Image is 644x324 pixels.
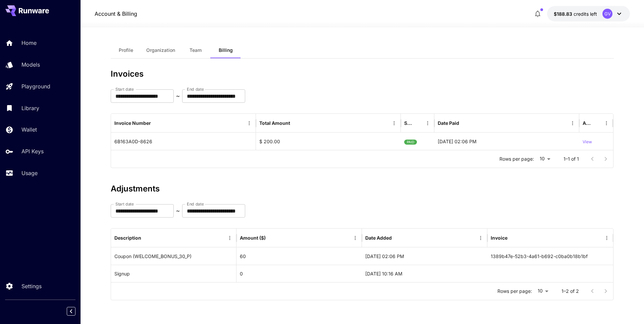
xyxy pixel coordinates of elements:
[389,118,399,128] button: Menu
[240,235,266,241] div: Amount ($)
[115,86,134,92] label: Start date
[111,69,614,79] h3: Invoices
[574,11,597,17] span: credits left
[351,233,360,243] button: Menu
[568,118,577,128] button: Menu
[508,233,518,243] button: Sort
[142,233,151,243] button: Sort
[535,286,551,296] div: 10
[245,118,254,128] button: Menu
[187,201,204,207] label: End date
[115,201,134,207] label: Start date
[21,282,42,290] p: Settings
[114,235,141,241] div: Description
[583,133,592,150] button: View
[547,6,630,21] button: $188.8302GV
[434,133,579,150] div: 05-08-2025 02:06 PM
[21,104,39,112] p: Library
[219,47,233,53] span: Billing
[537,154,553,164] div: 10
[404,120,413,126] div: Status
[563,156,579,162] p: 1–1 of 1
[225,233,234,243] button: Menu
[236,247,362,265] div: 60
[114,120,151,126] div: Invoice Number
[114,253,192,260] p: Coupon (WELCOME_BONUS_30_P)
[365,235,392,241] div: Date Added
[236,265,362,282] div: 0
[291,118,300,128] button: Sort
[95,10,137,18] a: Account & Billing
[21,169,38,177] p: Usage
[414,118,423,128] button: Sort
[95,10,137,18] nav: breadcrumb
[119,47,133,53] span: Profile
[67,307,75,316] button: Collapse sidebar
[583,139,592,145] p: View
[266,233,276,243] button: Sort
[111,133,256,150] div: 6B163A0D-8626
[21,61,40,69] p: Models
[487,247,613,265] div: 1389b47e-52b3-4a61-b692-c0ba0b18b1bf
[592,118,602,128] button: Sort
[190,47,202,53] span: Team
[176,92,180,100] p: ~
[21,39,37,47] p: Home
[438,120,459,126] div: Date Paid
[497,288,532,295] p: Rows per page:
[460,118,469,128] button: Sort
[21,82,50,90] p: Playground
[476,233,485,243] button: Menu
[146,47,175,53] span: Organization
[602,118,611,128] button: Menu
[187,86,204,92] label: End date
[152,118,161,128] button: Sort
[176,207,180,215] p: ~
[72,305,80,317] div: Collapse sidebar
[583,120,592,126] div: Action
[499,156,534,162] p: Rows per page:
[602,233,611,243] button: Menu
[256,133,401,150] div: $ 200.00
[259,120,290,126] div: Total Amount
[404,134,417,151] span: PAID
[111,184,614,193] h3: Adjustments
[114,270,130,277] p: Signup
[392,233,402,243] button: Sort
[21,147,44,155] p: API Keys
[491,235,507,241] div: Invoice
[423,118,432,128] button: Menu
[21,126,37,134] p: Wallet
[554,11,574,17] span: $188.83
[561,288,579,295] p: 1–2 of 2
[554,10,597,17] div: $188.8302
[362,265,487,282] div: 05-08-2025 10:16 AM
[362,247,487,265] div: 05-08-2025 02:06 PM
[602,9,612,19] div: GV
